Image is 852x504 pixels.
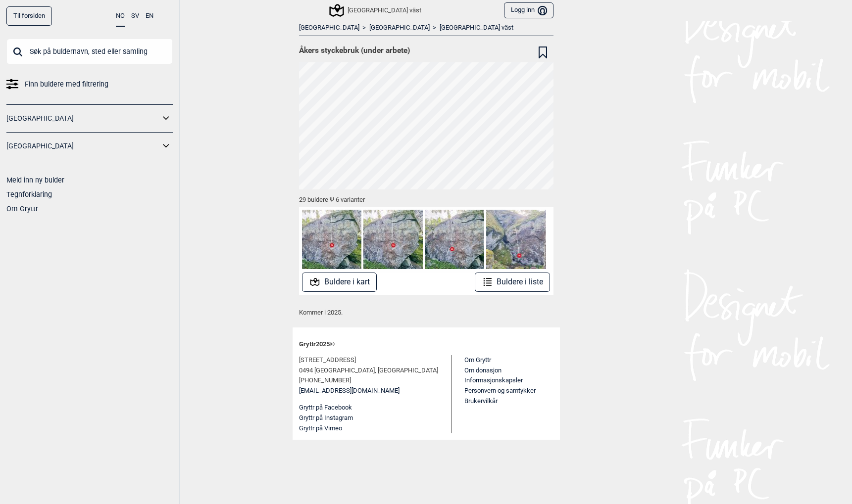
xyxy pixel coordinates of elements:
span: [PHONE_NUMBER] [299,375,351,386]
a: Personvern og samtykker [464,387,536,394]
a: Til forsiden [6,6,52,26]
a: Finn buldere med filtrering [6,77,173,92]
span: > [433,24,436,32]
p: Kommer i 2025. [299,308,553,318]
img: Brand new demons [425,210,484,269]
a: [EMAIL_ADDRESS][DOMAIN_NAME] [299,386,400,396]
a: Informasjonskapsler [464,376,523,384]
a: Om donasjon [464,367,501,374]
span: Finn buldere med filtrering [25,77,108,92]
button: Buldere i kart [302,273,377,292]
img: Camoflage [302,210,361,269]
span: 0494 [GEOGRAPHIC_DATA], [GEOGRAPHIC_DATA] [299,366,438,376]
input: Søk på buldernavn, sted eller samling [6,39,173,64]
img: Camoflage [363,210,423,269]
a: Meld inn ny bulder [6,176,64,184]
button: Gryttr på Vimeo [299,423,342,434]
a: [GEOGRAPHIC_DATA] [299,24,359,32]
a: [GEOGRAPHIC_DATA] [6,111,160,126]
span: > [362,24,366,32]
a: [GEOGRAPHIC_DATA] [369,24,430,32]
button: Buldere i liste [475,273,551,292]
a: [GEOGRAPHIC_DATA] [6,139,160,153]
span: Åkers styckebruk (under arbete) [299,46,410,55]
span: [STREET_ADDRESS] [299,355,356,366]
button: Gryttr på Instagram [299,413,353,423]
button: Gryttr på Facebook [299,403,352,413]
a: Om Gryttr [464,356,491,364]
div: [GEOGRAPHIC_DATA] väst [331,4,421,16]
a: [GEOGRAPHIC_DATA] väst [440,24,513,32]
a: Om Gryttr [6,205,38,213]
a: Tegnforklaring [6,190,52,198]
div: 29 buldere Ψ 6 varianter [299,189,553,207]
div: Gryttr 2025 © [299,334,553,355]
a: Brukervilkår [464,397,498,405]
button: EN [146,6,153,26]
button: Logg inn [504,2,553,19]
img: True real [486,210,546,269]
button: NO [116,6,125,27]
button: SV [131,6,139,26]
